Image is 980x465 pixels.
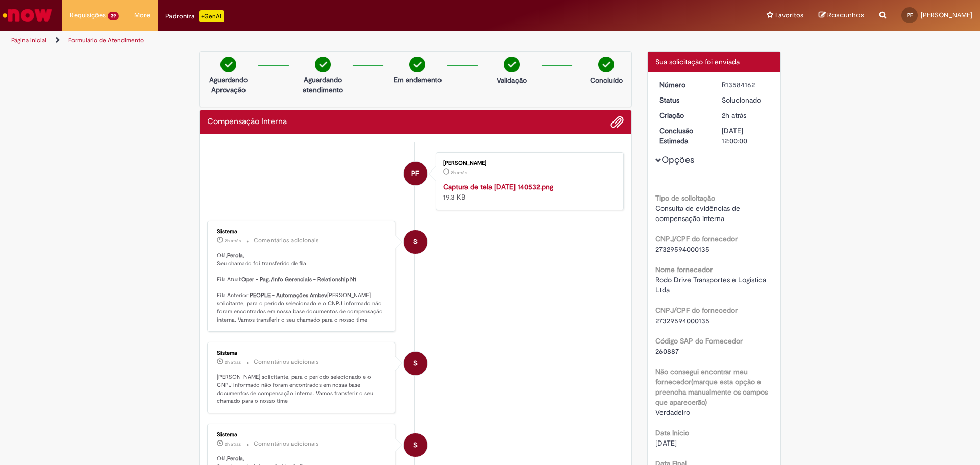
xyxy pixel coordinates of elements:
[199,10,224,22] p: +GenAi
[590,75,623,85] p: Concluído
[404,433,427,457] div: System
[722,111,746,120] time: 01/10/2025 08:34:28
[655,265,713,274] b: Nome fornecedor
[775,10,803,20] span: Favoritos
[722,110,769,120] div: 01/10/2025 08:34:28
[652,95,715,105] dt: Status
[655,204,742,223] span: Consulta de evidências de compensação interna
[404,230,427,254] div: System
[204,75,253,95] p: Aguardando Aprovação
[504,57,520,72] img: check-circle-green.png
[655,244,709,254] span: 27329594000135
[217,229,387,235] div: Sistema
[250,291,327,299] b: PEOPLE - Automações Ambev
[451,169,467,176] span: 2h atrás
[394,75,442,85] p: Em andamento
[413,433,418,457] span: S
[443,160,613,166] div: [PERSON_NAME]
[827,10,864,20] span: Rascunhos
[652,126,715,146] dt: Conclusão Estimada
[411,161,419,186] span: PF
[70,10,106,20] span: Requisições
[655,336,743,346] b: Código SAP do Fornecedor
[907,12,913,18] span: PF
[241,276,356,283] b: Oper - Pag./Info Gerenciais - Relationship N1
[225,441,241,447] span: 2h atrás
[722,126,769,146] div: [DATE] 12:00:00
[11,36,46,44] a: Página inicial
[225,441,241,447] time: 01/10/2025 08:34:37
[443,182,553,191] a: Captura de tela [DATE] 140532.png
[217,373,387,405] p: [PERSON_NAME] solicitante, para o período selecionado e o CNPJ informado não foram encontrados em...
[497,75,527,85] p: Validação
[655,367,768,407] b: Não consegui encontrar meu fornecedor(marque esta opção e preencha manualmente os campos que apar...
[220,57,236,72] img: check-circle-green.png
[207,117,287,127] h2: Compensação Interna Histórico de tíquete
[165,10,224,22] div: Padroniza
[722,95,769,105] div: Solucionado
[655,193,715,203] b: Tipo de solicitação
[225,238,241,244] time: 01/10/2025 08:34:37
[610,115,624,129] button: Adicionar anexos
[655,428,689,437] b: Data Inicio
[451,169,467,176] time: 01/10/2025 08:35:34
[655,438,677,448] span: [DATE]
[409,57,425,72] img: check-circle-green.png
[217,252,387,324] p: Olá, , Seu chamado foi transferido de fila. Fila Atual: Fila Anterior: [PERSON_NAME] solicitante,...
[652,80,715,90] dt: Número
[254,358,319,366] small: Comentários adicionais
[225,359,241,365] span: 2h atrás
[921,11,972,19] span: [PERSON_NAME]
[404,352,427,375] div: System
[225,359,241,365] time: 01/10/2025 08:34:37
[655,234,738,243] b: CNPJ/CPF do fornecedor
[8,31,646,50] ul: Trilhas de página
[655,316,709,325] span: 27329594000135
[413,351,418,376] span: S
[722,80,769,90] div: R13584162
[217,350,387,356] div: Sistema
[655,306,738,315] b: CNPJ/CPF do fornecedor
[1,5,54,26] img: ServiceNow
[254,439,319,448] small: Comentários adicionais
[315,57,331,72] img: check-circle-green.png
[225,238,241,244] span: 2h atrás
[655,347,679,356] span: 260887
[404,162,427,185] div: Perola Furtado
[227,252,243,259] b: Perola
[598,57,614,72] img: check-circle-green.png
[254,236,319,245] small: Comentários adicionais
[217,432,387,438] div: Sistema
[722,111,746,120] span: 2h atrás
[68,36,144,44] a: Formulário de Atendimento
[108,12,119,20] span: 39
[227,455,243,462] b: Perola
[652,110,715,120] dt: Criação
[443,182,613,202] div: 19.3 KB
[819,11,864,20] a: Rascunhos
[655,275,768,295] span: Rodo Drive Transportes e Logistica Ltda
[655,408,690,417] span: Verdadeiro
[413,230,418,254] span: S
[134,10,150,20] span: More
[298,75,348,95] p: Aguardando atendimento
[655,57,740,66] span: Sua solicitação foi enviada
